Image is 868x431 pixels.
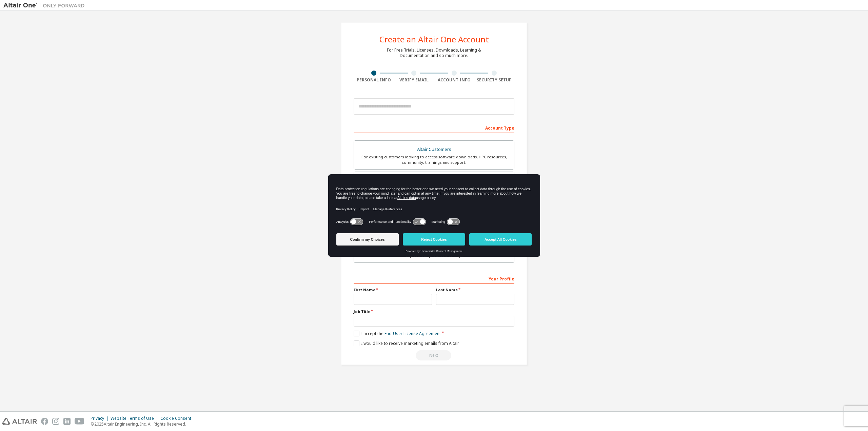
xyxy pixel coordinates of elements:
[75,418,84,425] img: youtube.svg
[358,154,510,165] div: For existing customers looking to access software downloads, HPC resources, community, trainings ...
[2,418,37,425] img: altair_logo.svg
[354,77,394,83] div: Personal Info
[52,418,59,425] img: instagram.svg
[63,418,71,425] img: linkedin.svg
[384,331,441,336] a: End-User License Agreement
[434,77,474,83] div: Account Info
[111,416,160,421] div: Website Terms of Use
[354,287,432,293] label: First Name
[474,77,515,83] div: Security Setup
[160,416,195,421] div: Cookie Consent
[354,273,514,284] div: Your Profile
[3,2,88,9] img: Altair One
[394,77,434,83] div: Verify Email
[354,309,514,314] label: Job Title
[354,122,514,133] div: Account Type
[387,47,481,58] div: For Free Trials, Licenses, Downloads, Learning & Documentation and so much more.
[379,35,489,43] div: Create an Altair One Account
[354,350,514,360] div: Read and acccept EULA to continue
[91,416,111,421] div: Privacy
[354,331,441,336] label: I accept the
[91,421,195,427] p: © 2025 Altair Engineering, Inc. All Rights Reserved.
[41,418,48,425] img: facebook.svg
[354,340,459,346] label: I would like to receive marketing emails from Altair
[358,145,510,154] div: Altair Customers
[436,287,514,293] label: Last Name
